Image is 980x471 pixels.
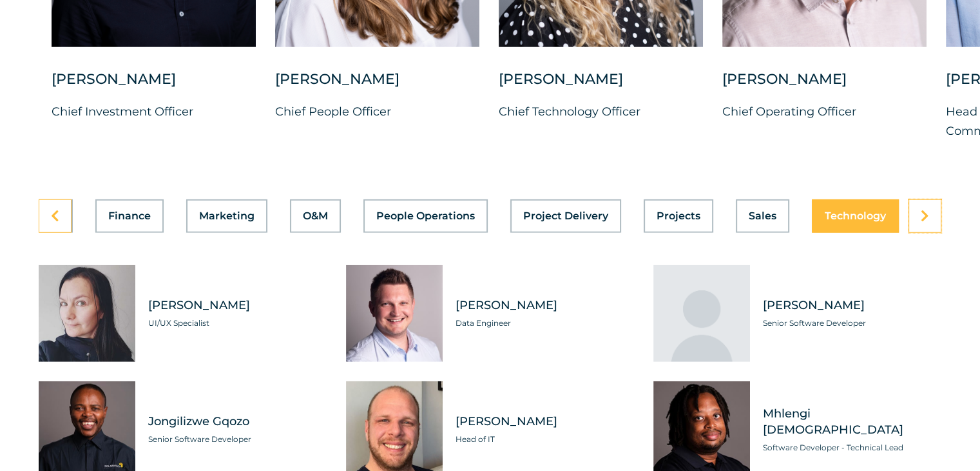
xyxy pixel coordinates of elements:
div: [PERSON_NAME] [52,70,256,102]
p: Chief Operating Officer [722,102,927,121]
span: People Operations [376,211,475,221]
span: [PERSON_NAME] [456,414,634,430]
span: Software Developer - Technical Lead [763,441,941,454]
div: [PERSON_NAME] [722,70,927,102]
span: Data Engineer [456,317,634,330]
span: UI/UX Specialist [148,317,327,330]
div: [PERSON_NAME] [275,70,479,102]
span: Project Delivery [523,211,608,221]
span: Jongilizwe Gqozo [148,414,327,430]
span: O&M [303,211,328,221]
span: Marketing [199,211,255,221]
p: Chief Investment Officer [52,102,256,121]
div: [PERSON_NAME] [499,70,703,102]
span: [PERSON_NAME] [763,297,941,314]
span: Projects [657,211,700,221]
span: Technology [825,211,886,221]
span: Sales [749,211,776,221]
span: [PERSON_NAME] [148,297,327,314]
p: Chief People Officer [275,102,479,121]
span: Mhlengi [DEMOGRAPHIC_DATA] [763,406,941,438]
p: Chief Technology Officer [499,102,703,121]
span: Senior Software Developer [763,317,941,330]
span: Head of IT [456,433,634,446]
span: Finance [108,211,151,221]
span: Senior Software Developer [148,433,327,446]
span: [PERSON_NAME] [456,297,634,314]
